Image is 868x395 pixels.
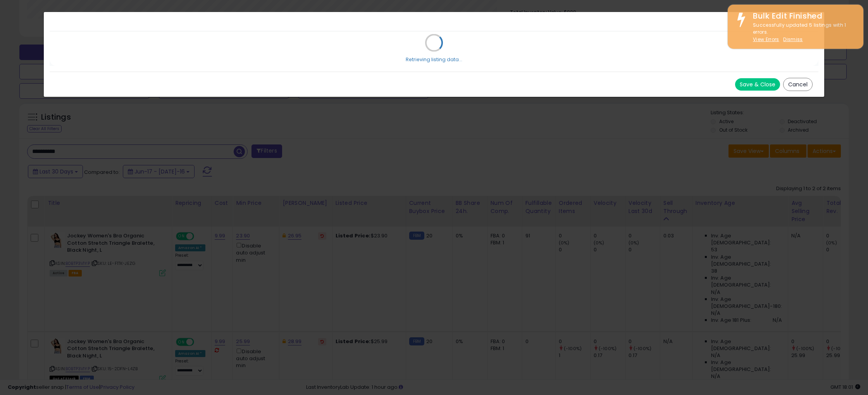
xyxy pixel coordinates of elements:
[753,36,779,43] a: View Errors
[747,22,858,43] div: Successfully updated 5 listings with 1 errors.
[735,78,780,91] button: Save & Close
[783,78,813,91] button: Cancel
[406,56,462,63] div: Retrieving listing data...
[747,10,858,22] div: Bulk Edit Finished
[783,36,803,43] u: Dismiss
